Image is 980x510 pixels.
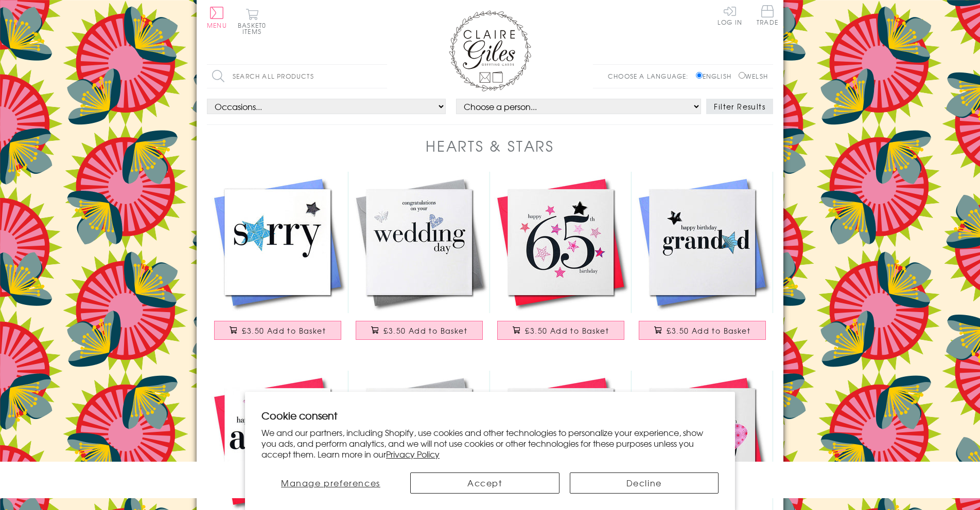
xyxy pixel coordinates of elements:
button: £3.50 Add to Basket [214,321,342,340]
button: £3.50 Add to Basket [639,321,766,340]
input: English [696,72,703,79]
a: Privacy Policy [386,448,440,460]
button: £3.50 Add to Basket [497,321,625,340]
span: £3.50 Add to Basket [525,325,609,336]
input: Welsh [739,72,745,79]
h2: Cookie consent [261,408,719,423]
h1: Hearts & Stars [426,135,554,156]
p: We and our partners, including Shopify, use cookies and other technologies to personalize your ex... [261,427,719,459]
span: Manage preferences [281,477,380,489]
a: Wedding Congratulations Card, Silver Heart, fabric butterfly Embellished £3.50 Add to Basket [348,172,490,350]
label: Welsh [739,71,768,81]
a: Sympathy, Sorry, Thinking of you Card, Blue Star, Embellished with a padded star £3.50 Add to Basket [207,172,348,350]
span: £3.50 Add to Basket [667,325,750,336]
img: Sympathy, Sorry, Thinking of you Card, Blue Star, Embellished with a padded star [207,172,348,313]
span: £3.50 Add to Basket [383,325,467,336]
span: Menu [207,21,227,30]
input: Search all products [207,65,387,88]
a: Log In [717,5,742,25]
button: Manage preferences [261,472,400,494]
button: Menu [207,7,227,28]
img: Wedding Congratulations Card, Silver Heart, fabric butterfly Embellished [348,172,490,313]
a: Birthday Card, Pink Stars, Happy 65th Birthday, Embellished with a padded star £3.50 Add to Basket [490,172,632,350]
input: Search [377,65,387,88]
button: Basket0 items [238,8,266,34]
label: English [696,71,737,81]
button: £3.50 Add to Basket [356,321,483,340]
img: Birthday Card, Grandad, Blue Stars, Embellished with a shiny padded star [632,172,773,313]
button: Accept [410,472,559,494]
button: Decline [570,472,719,494]
img: Claire Giles Greetings Cards [449,10,531,92]
span: 0 items [242,21,266,36]
p: Choose a language: [608,71,694,81]
a: Trade [757,5,778,27]
span: £3.50 Add to Basket [242,325,326,336]
a: Birthday Card, Grandad, Blue Stars, Embellished with a shiny padded star £3.50 Add to Basket [632,172,773,350]
img: Birthday Card, Pink Stars, Happy 65th Birthday, Embellished with a padded star [490,172,632,313]
span: Trade [757,5,778,25]
button: Filter Results [706,99,773,114]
